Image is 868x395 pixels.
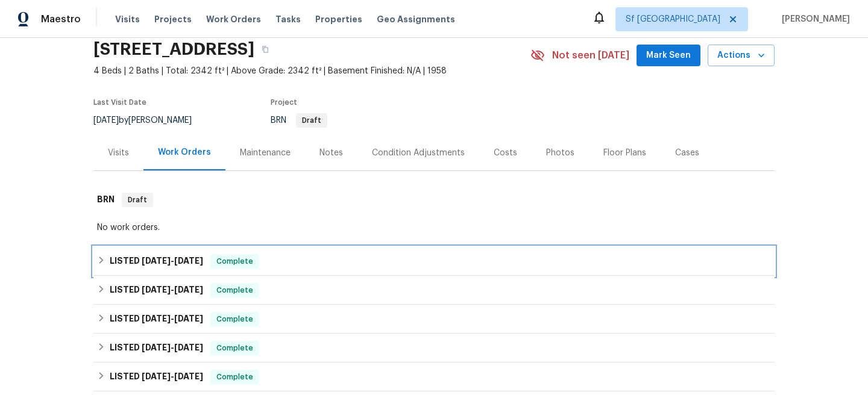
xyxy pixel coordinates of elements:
button: Actions [708,45,775,67]
span: Mark Seen [646,48,691,63]
h6: LISTED [110,312,203,326]
span: [DATE] [174,285,203,294]
span: Draft [123,194,152,206]
span: [DATE] [174,343,203,352]
span: - [142,314,203,323]
div: Visits [108,147,129,159]
span: [PERSON_NAME] [777,13,850,25]
span: Draft [297,117,326,124]
div: LISTED [DATE]-[DATE]Complete [93,276,775,305]
div: Floor Plans [603,147,646,159]
div: LISTED [DATE]-[DATE]Complete [93,362,775,391]
span: Sf [GEOGRAPHIC_DATA] [626,13,720,25]
div: Work Orders [158,146,211,158]
div: Cases [675,147,699,159]
span: Actions [717,48,765,63]
span: [DATE] [142,343,171,352]
span: Geo Assignments [377,13,455,25]
div: Costs [494,147,517,159]
span: Project [271,99,297,106]
h6: LISTED [110,370,203,384]
span: [DATE] [142,314,171,323]
span: Complete [212,371,258,383]
span: BRN [271,116,327,125]
span: Work Orders [206,13,261,25]
div: Notes [319,147,343,159]
div: Maintenance [240,147,291,159]
div: No work orders. [97,222,771,234]
span: Complete [212,284,258,296]
h2: [STREET_ADDRESS] [93,43,254,55]
div: by [PERSON_NAME] [93,113,206,128]
div: Condition Adjustments [372,147,465,159]
div: LISTED [DATE]-[DATE]Complete [93,247,775,276]
button: Mark Seen [637,45,700,67]
span: Not seen [DATE] [552,49,629,61]
span: - [142,285,203,294]
span: [DATE] [174,257,203,265]
span: Tasks [275,15,301,23]
div: BRN Draft [93,181,775,219]
span: Last Visit Date [93,99,146,106]
span: 4 Beds | 2 Baths | Total: 2342 ft² | Above Grade: 2342 ft² | Basement Finished: N/A | 1958 [93,65,530,77]
div: LISTED [DATE]-[DATE]Complete [93,305,775,334]
span: - [142,257,203,265]
span: [DATE] [93,116,119,125]
span: [DATE] [142,372,171,381]
h6: BRN [97,193,115,207]
h6: LISTED [110,341,203,355]
span: - [142,343,203,352]
span: Complete [212,313,258,325]
span: [DATE] [142,257,171,265]
span: Maestro [41,13,81,25]
span: Projects [154,13,192,25]
span: Properties [315,13,362,25]
button: Copy Address [254,39,276,60]
span: [DATE] [142,285,171,294]
span: [DATE] [174,314,203,323]
span: Complete [212,255,258,267]
span: [DATE] [174,372,203,381]
h6: LISTED [110,254,203,269]
span: Complete [212,342,258,354]
div: LISTED [DATE]-[DATE]Complete [93,334,775,362]
span: Visits [115,13,140,25]
h6: LISTED [110,283,203,297]
div: Photos [546,147,574,159]
span: - [142,372,203,381]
